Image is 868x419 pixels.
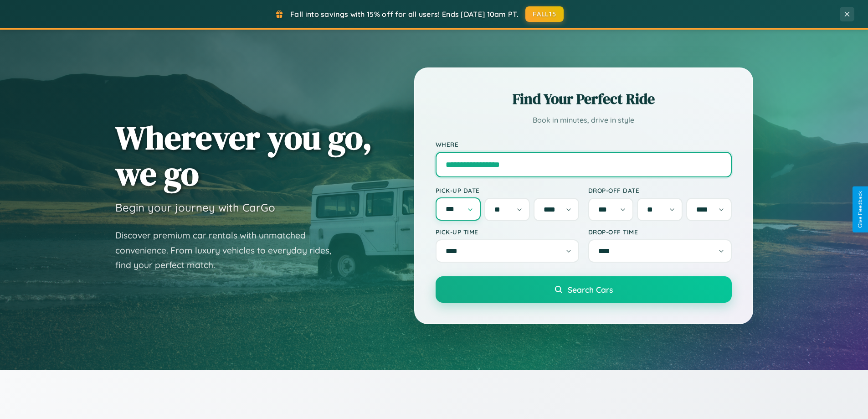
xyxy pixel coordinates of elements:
[568,285,613,295] span: Search Cars
[436,114,732,127] p: Book in minutes, drive in style
[525,6,564,22] button: FALL15
[436,276,732,303] button: Search Cars
[115,228,343,273] p: Discover premium car rentals with unmatched convenience. From luxury vehicles to everyday rides, ...
[436,228,579,236] label: Pick-up Time
[588,186,732,194] label: Drop-off Date
[857,191,863,228] div: Give Feedback
[115,201,275,214] h3: Begin your journey with CarGo
[290,10,519,19] span: Fall into savings with 15% off for all users! Ends [DATE] 10am PT.
[436,140,732,148] label: Where
[436,186,579,194] label: Pick-up Date
[588,228,732,236] label: Drop-off Time
[115,119,372,191] h1: Wherever you go, we go
[436,89,732,109] h2: Find Your Perfect Ride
